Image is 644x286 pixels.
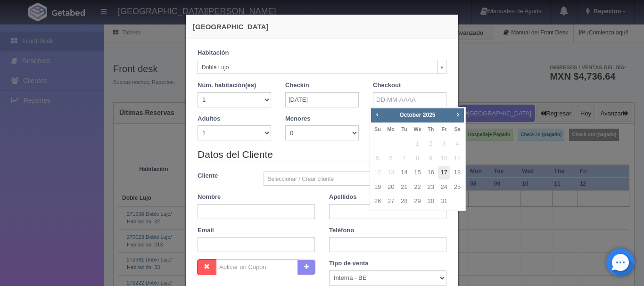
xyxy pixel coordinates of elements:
span: Friday [441,126,446,132]
span: Next [454,111,462,118]
input: DD-MM-AAAA [285,92,359,107]
a: 25 [451,180,463,194]
a: 18 [451,166,463,180]
a: Prev [372,109,382,120]
a: 31 [438,195,450,208]
span: Sunday [374,126,381,132]
span: Monday [387,126,395,132]
span: Doble Lujo [202,60,434,74]
span: 1 [411,137,423,151]
a: Seleccionar / Crear cliente [264,172,447,186]
span: 8 [411,152,423,165]
span: 2025 [423,112,436,118]
span: Thursday [428,126,434,132]
a: 14 [398,166,410,180]
a: 19 [372,180,384,194]
label: Checkin [285,81,309,90]
label: Teléfono [329,226,354,235]
label: Cliente [190,172,256,180]
a: 27 [385,195,397,208]
span: 3 [438,137,450,151]
label: Habitación [198,49,229,57]
span: 6 [385,152,397,165]
a: 24 [438,180,450,194]
label: Checkout [373,81,401,90]
span: 7 [398,152,410,165]
span: 13 [385,166,397,180]
label: Menores [285,114,310,123]
input: DD-MM-AAAA [373,92,446,107]
span: Seleccionar / Crear cliente [268,172,434,186]
span: Tuesday [401,126,407,132]
a: 21 [398,180,410,194]
span: 10 [438,152,450,165]
span: Prev [373,111,381,118]
a: 22 [411,180,423,194]
span: October [399,112,421,118]
span: Wednesday [413,126,421,132]
span: Saturday [454,126,460,132]
input: Aplicar un Cupón [216,259,298,274]
a: 16 [425,166,437,180]
legend: Datos del Cliente [198,147,446,162]
label: Nombre [198,193,221,202]
a: 17 [438,166,450,180]
span: 4 [451,137,463,151]
h4: [GEOGRAPHIC_DATA] [193,22,451,32]
a: 28 [398,195,410,208]
a: Doble Lujo [198,60,446,74]
a: 23 [425,180,437,194]
span: 12 [372,166,384,180]
a: 26 [372,195,384,208]
label: Tipo de venta [329,259,369,268]
a: 29 [411,195,423,208]
label: Apellidos [329,193,357,202]
span: 11 [451,152,463,165]
a: Next [453,109,463,120]
span: 2 [425,137,437,151]
a: 15 [411,166,423,180]
span: 5 [372,152,384,165]
span: 9 [425,152,437,165]
label: Adultos [198,114,220,123]
label: Email [198,226,214,235]
a: 20 [385,180,397,194]
label: Núm. habitación(es) [198,81,256,90]
a: 30 [425,195,437,208]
